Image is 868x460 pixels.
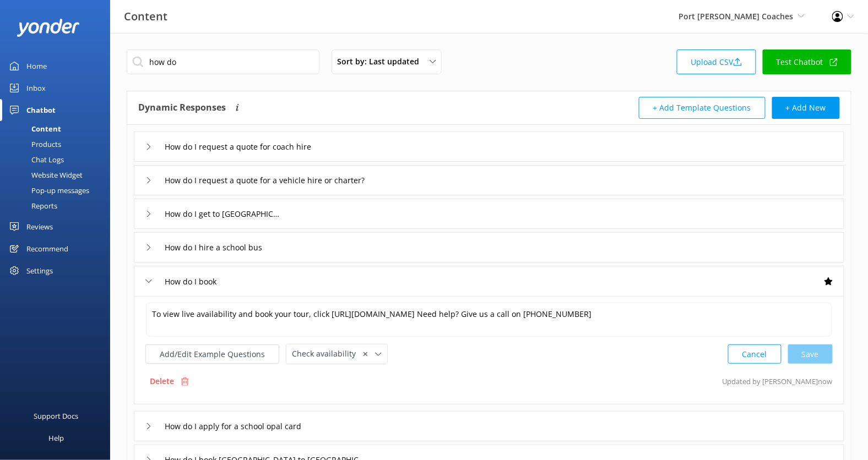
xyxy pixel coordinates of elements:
button: + Add New [772,97,840,119]
div: Content [7,121,61,136]
p: Delete [150,375,174,387]
div: Recommend [26,238,68,260]
h3: Content [124,8,167,25]
span: ✕ [362,349,368,359]
a: Website Widget [7,167,110,183]
a: Test Chatbot [763,50,851,74]
div: Reports [7,198,57,213]
div: Reviews [26,216,53,238]
a: Content [7,121,110,136]
div: Support Docs [34,405,79,427]
div: Products [7,136,61,152]
div: Inbox [26,77,46,99]
img: yonder-white-logo.png [17,19,80,37]
input: Search all Chatbot Content [127,50,319,74]
div: Settings [26,260,53,282]
button: Cancel [728,344,782,364]
a: Reports [7,198,110,213]
a: Upload CSV [677,50,756,74]
span: Sort by: Last updated [337,56,426,68]
h4: Dynamic Responses [138,97,226,119]
div: Pop-up messages [7,183,89,198]
button: + Add Template Questions [639,97,766,119]
a: Pop-up messages [7,183,110,198]
a: Products [7,136,110,152]
div: Home [26,55,47,77]
p: Updated by [PERSON_NAME] now [723,371,833,392]
button: Add/Edit Example Questions [145,344,279,364]
a: Chat Logs [7,152,110,167]
textarea: To view live availability and book your tour, click [URL][DOMAIN_NAME] Need help? Give us a call ... [146,303,832,337]
div: Chat Logs [7,152,64,167]
div: Chatbot [26,99,56,121]
span: Check availability [292,348,362,360]
div: Website Widget [7,167,83,183]
div: Help [48,427,64,449]
span: Port [PERSON_NAME] Coaches [679,11,794,21]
